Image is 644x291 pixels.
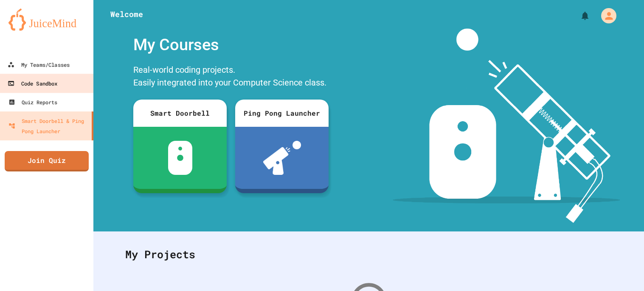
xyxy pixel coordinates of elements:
[168,141,192,175] img: sdb-white.svg
[592,6,619,26] div: My Account
[129,29,333,61] div: My Courses
[564,9,592,23] div: My Notifications
[8,116,88,136] div: Smart Doorbell & Ping Pong Launcher
[263,141,301,175] img: ppl-with-ball.png
[129,61,333,93] div: Real-world coding projects. Easily integrated into your Computer Science class.
[393,29,620,223] img: banner-image-my-projects.png
[117,238,621,271] div: My Projects
[8,97,57,107] div: Quiz Reports
[8,9,85,31] img: logo-orange.svg
[8,78,58,89] div: Code Sandbox
[235,100,329,127] div: Ping Pong Launcher
[8,60,70,70] div: My Teams/Classes
[5,151,89,171] a: Join Quiz
[133,100,227,127] div: Smart Doorbell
